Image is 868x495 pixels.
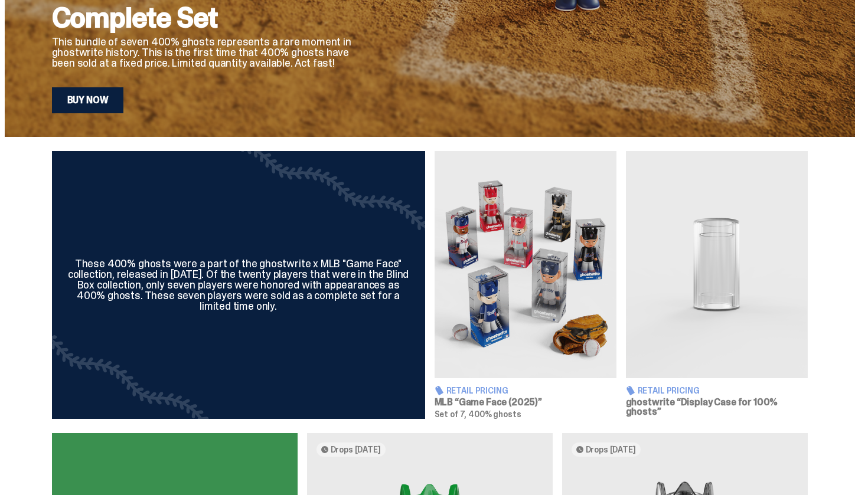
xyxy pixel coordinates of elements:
[586,445,636,454] span: Drops [DATE]
[626,151,808,419] a: Display Case for 100% ghosts Retail Pricing
[435,409,521,419] span: Set of 7, 400% ghosts
[626,151,808,378] img: Display Case for 100% ghosts
[626,398,808,417] h3: ghostwrite “Display Case for 100% ghosts”
[52,37,359,68] p: This bundle of seven 400% ghosts represents a rare moment in ghostwrite history. This is the firs...
[331,445,381,454] span: Drops [DATE]
[435,151,616,378] img: Game Face (2025)
[435,398,616,407] h3: MLB “Game Face (2025)”
[446,386,508,395] span: Retail Pricing
[435,151,616,419] a: Game Face (2025) Retail Pricing
[66,258,411,312] div: These 400% ghosts were a part of the ghostwrite x MLB "Game Face" collection, released in [DATE]....
[52,87,124,113] a: Buy Now
[638,386,700,395] span: Retail Pricing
